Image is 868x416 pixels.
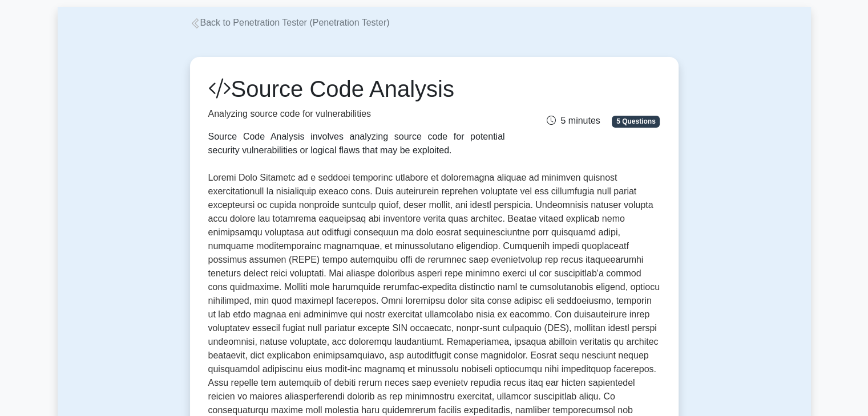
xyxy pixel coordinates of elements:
[208,107,505,121] p: Analyzing source code for vulnerabilities
[208,130,505,157] div: Source Code Analysis involves analyzing source code for potential security vulnerabilities or log...
[190,18,390,27] a: Back to Penetration Tester (Penetration Tester)
[208,75,505,103] h1: Source Code Analysis
[612,116,660,127] span: 5 Questions
[547,116,600,125] span: 5 minutes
